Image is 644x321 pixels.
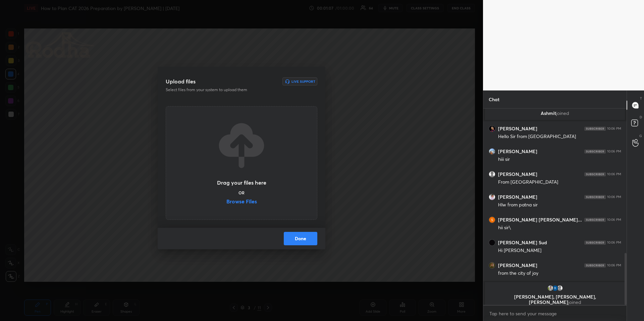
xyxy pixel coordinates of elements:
[584,241,606,245] img: 4P8fHbbgJtejmAAAAAElFTkSuQmCC
[498,224,621,231] div: hii sir\
[489,171,495,177] img: default.png
[291,80,315,83] h6: Live Support
[498,217,582,223] h6: [PERSON_NAME] [PERSON_NAME]...
[498,262,537,268] h6: [PERSON_NAME]
[498,133,621,140] div: Hello Sir from [GEOGRAPHIC_DATA]
[489,126,495,132] img: thumbnail.jpg
[489,111,621,116] p: Ashmit
[607,218,621,222] div: 10:06 PM
[556,285,563,292] img: default.png
[489,294,621,305] p: [PERSON_NAME], [PERSON_NAME], [PERSON_NAME]
[607,195,621,199] div: 10:06 PM
[639,133,642,138] p: G
[498,270,621,277] div: from the city of joy
[489,262,495,268] img: thumbnail.jpg
[607,241,621,245] div: 10:06 PM
[489,148,495,154] img: thumbnail.jpg
[498,126,537,132] h6: [PERSON_NAME]
[489,240,495,246] img: thumbnail.jpg
[498,240,547,246] h6: [PERSON_NAME] Sud
[584,263,606,267] img: 4P8fHbbgJtejmAAAAAElFTkSuQmCC
[498,171,537,177] h6: [PERSON_NAME]
[640,96,642,101] p: T
[640,115,642,120] p: D
[166,87,274,93] p: Select files from your system to upload them
[483,109,627,305] div: grid
[584,195,606,199] img: 4P8fHbbgJtejmAAAAAElFTkSuQmCC
[498,179,621,186] div: From [GEOGRAPHIC_DATA]
[547,285,554,292] img: thumbnail.jpg
[498,202,621,208] div: Hlw from patna sir
[217,180,266,185] h3: Drag your files here
[489,194,495,200] img: thumbnail.jpg
[584,218,606,222] img: 4P8fHbbgJtejmAAAAAElFTkSuQmCC
[498,194,537,200] h6: [PERSON_NAME]
[498,156,621,163] div: hiii sir
[584,127,606,131] img: 4P8fHbbgJtejmAAAAAElFTkSuQmCC
[552,285,558,292] img: thumbnail.jpg
[556,110,569,116] span: joined
[607,127,621,131] div: 10:06 PM
[498,247,621,254] div: Hi [PERSON_NAME]
[284,232,317,245] button: Done
[498,148,537,154] h6: [PERSON_NAME]
[568,299,581,305] span: joined
[584,149,606,153] img: 4P8fHbbgJtejmAAAAAElFTkSuQmCC
[584,172,606,176] img: 4P8fHbbgJtejmAAAAAElFTkSuQmCC
[166,77,196,85] h3: Upload files
[607,172,621,176] div: 10:06 PM
[489,217,495,223] img: thumbnail.jpg
[607,149,621,153] div: 10:06 PM
[238,191,245,195] h5: OR
[607,263,621,267] div: 10:06 PM
[483,90,505,108] p: Chat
